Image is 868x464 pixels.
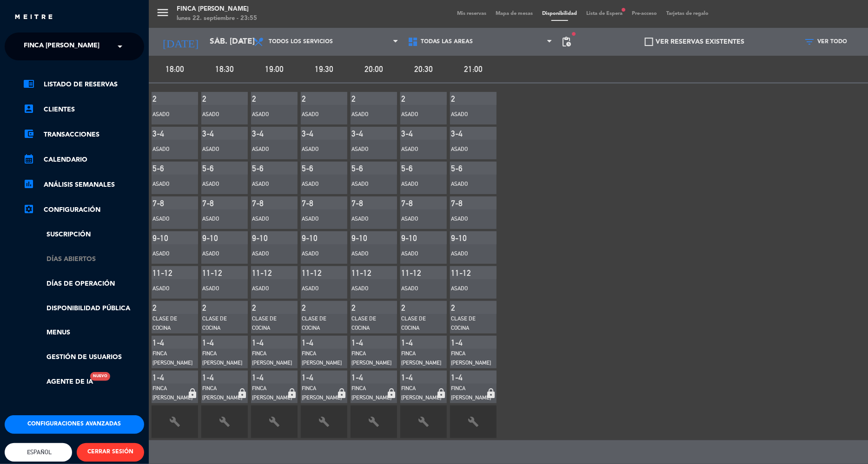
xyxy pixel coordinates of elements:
i: account_balance_wallet [23,128,34,139]
button: Configuraciones avanzadas [5,415,144,434]
a: account_balance_walletTransacciones [23,129,144,140]
i: assessment [23,178,34,190]
button: CERRAR SESIÓN [77,443,144,462]
i: calendar_month [23,153,34,164]
i: account_box [23,103,34,114]
a: calendar_monthCalendario [23,154,144,165]
span: Español [25,449,52,456]
i: chrome_reader_mode [23,78,34,89]
a: Suscripción [23,229,144,240]
a: Agente de IANuevo [23,377,93,387]
a: Días abiertos [23,254,144,265]
a: account_boxClientes [23,104,144,115]
a: Días de Operación [23,279,144,289]
a: Configuración [23,204,144,216]
a: Disponibilidad pública [23,303,144,314]
a: chrome_reader_modeListado de Reservas [23,79,144,90]
div: Nuevo [90,372,110,381]
a: Gestión de usuarios [23,352,144,363]
i: settings_applications [23,203,34,215]
img: MEITRE [14,14,53,21]
a: assessmentANÁLISIS SEMANALES [23,179,144,190]
span: Finca [PERSON_NAME] [24,37,99,56]
a: Menus [23,327,144,338]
